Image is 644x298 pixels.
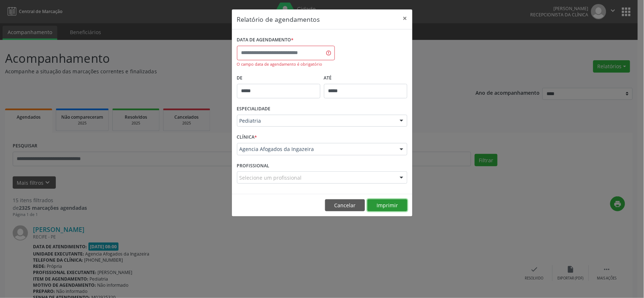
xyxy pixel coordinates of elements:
button: Close [398,9,412,27]
button: Cancelar [325,199,365,212]
span: Agencia Afogados da Ingazeira [240,146,392,153]
label: CLÍNICA [237,132,257,143]
div: O campo data de agendamento é obrigatório [237,61,335,68]
label: ATÉ [324,73,407,84]
label: DATA DE AGENDAMENTO [237,34,294,46]
button: Imprimir [367,199,407,212]
span: Selecione um profissional [240,174,302,181]
label: ESPECIALIDADE [237,103,271,115]
span: Pediatria [240,117,392,124]
h5: Relatório de agendamentos [237,15,320,24]
label: De [237,73,320,84]
label: PROFISSIONAL [237,160,270,172]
